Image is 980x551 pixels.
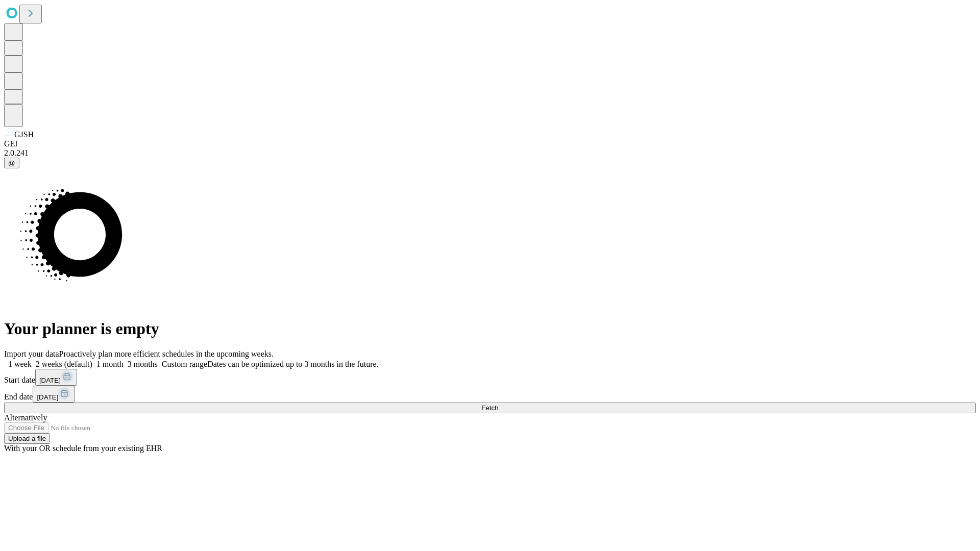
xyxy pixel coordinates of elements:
div: End date [4,386,976,403]
span: Fetch [481,404,498,412]
span: [DATE] [39,377,61,384]
button: [DATE] [33,386,75,403]
span: GJSH [14,130,34,139]
button: Fetch [4,403,976,413]
span: 1 week [8,360,32,368]
button: Upload a file [4,433,50,444]
div: 2.0.241 [4,148,976,158]
span: 1 month [96,360,124,368]
div: Start date [4,369,976,386]
button: [DATE] [35,369,77,386]
span: [DATE] [37,393,58,401]
span: 2 weeks (default) [36,360,92,368]
span: 3 months [128,360,158,368]
div: GEI [4,139,976,148]
span: Alternatively [4,413,47,422]
span: Dates can be optimized up to 3 months in the future. [207,360,378,368]
span: With your OR schedule from your existing EHR [4,444,162,453]
h1: Your planner is empty [4,319,976,338]
span: @ [8,159,15,167]
span: Proactively plan more efficient schedules in the upcoming weeks. [59,349,274,358]
span: Custom range [162,360,207,368]
button: @ [4,158,19,168]
span: Import your data [4,349,59,358]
